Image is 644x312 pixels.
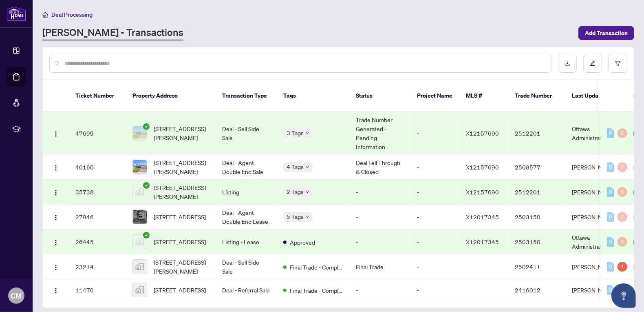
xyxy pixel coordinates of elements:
span: [STREET_ADDRESS] [154,237,206,246]
td: - [410,205,459,230]
td: 23214 [69,254,126,279]
img: Logo [53,239,59,246]
td: - [410,279,459,301]
span: [STREET_ADDRESS] [154,285,206,294]
span: Add Transaction [585,27,628,40]
div: 0 [607,262,614,272]
td: 2512201 [508,112,565,155]
td: 27946 [69,205,126,230]
td: 11470 [69,279,126,301]
th: Tags [277,80,349,112]
img: Logo [53,165,59,171]
td: 35738 [69,180,126,205]
img: thumbnail-img [133,160,147,174]
td: Ottawa Administrator [565,112,626,155]
button: Logo [49,185,62,198]
span: download [565,60,570,66]
button: Open asap [611,283,636,308]
td: Listing [216,180,277,205]
td: - [410,254,459,279]
td: 2502411 [508,254,565,279]
button: Add Transaction [578,26,634,40]
div: 0 [607,285,614,295]
button: Logo [49,210,62,223]
span: down [305,215,309,219]
a: [PERSON_NAME] - Transactions [42,26,183,40]
span: down [305,190,309,194]
div: 1 [618,262,627,272]
span: X12017345 [466,213,499,221]
td: 2512201 [508,180,565,205]
img: thumbnail-img [133,185,147,199]
div: 0 [607,237,614,247]
td: - [349,230,410,254]
td: Ottawa Administrator [565,230,626,254]
div: 0 [607,187,614,197]
button: filter [609,54,627,73]
img: Logo [53,264,59,271]
span: Deal Processing [51,11,93,18]
th: Transaction Type [216,80,277,112]
td: Deal - Referral Sale [216,279,277,301]
div: 0 [618,128,627,138]
span: 5 Tags [287,212,304,221]
td: - [410,180,459,205]
img: thumbnail-img [133,210,147,224]
span: [STREET_ADDRESS] [154,212,206,221]
span: edit [590,60,595,66]
span: Final Trade - Completed [290,263,343,272]
td: Deal - Sell Side Sale [216,254,277,279]
img: Logo [53,189,59,196]
button: Logo [49,260,62,273]
div: 0 [618,187,627,197]
div: 0 [607,212,614,222]
td: - [410,230,459,254]
img: Logo [53,131,59,137]
span: 3 Tags [287,128,304,138]
span: X12157690 [466,163,499,171]
span: down [305,165,309,169]
td: - [349,205,410,230]
td: [PERSON_NAME] [565,205,626,230]
td: 47699 [69,112,126,155]
td: 40160 [69,155,126,180]
span: 4 Tags [287,162,304,172]
td: Deal - Agent Double End Lease [216,205,277,230]
img: thumbnail-img [133,126,147,140]
th: Property Address [126,80,216,112]
span: X12157690 [466,129,499,137]
div: 0 [618,162,627,172]
td: Deal Fell Through & Closed [349,155,410,180]
div: 0 [618,212,627,222]
th: Trade Number [508,80,565,112]
div: 0 [607,128,614,138]
img: thumbnail-img [133,235,147,249]
button: Logo [49,160,62,174]
span: CM [11,290,22,301]
td: [PERSON_NAME] [565,254,626,279]
span: [STREET_ADDRESS][PERSON_NAME] [154,258,209,276]
button: edit [583,54,602,73]
span: [STREET_ADDRESS][PERSON_NAME] [154,183,209,201]
td: - [349,279,410,301]
td: [PERSON_NAME] [565,155,626,180]
th: Status [349,80,410,112]
span: filter [615,60,621,66]
img: Logo [53,214,59,221]
td: 2503150 [508,205,565,230]
td: - [349,180,410,205]
td: Deal - Agent Double End Sale [216,155,277,180]
span: check-circle [143,232,150,238]
button: Logo [49,283,62,296]
th: Ticket Number [69,80,126,112]
span: [STREET_ADDRESS][PERSON_NAME] [154,158,209,176]
td: 2503150 [508,230,565,254]
th: Last Updated By [565,80,626,112]
span: check-circle [143,123,150,130]
span: X12017345 [466,238,499,245]
td: Deal - Sell Side Sale [216,112,277,155]
td: Listing - Lease [216,230,277,254]
span: [STREET_ADDRESS][PERSON_NAME] [154,124,209,142]
td: - [410,112,459,155]
span: check-circle [143,182,150,189]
